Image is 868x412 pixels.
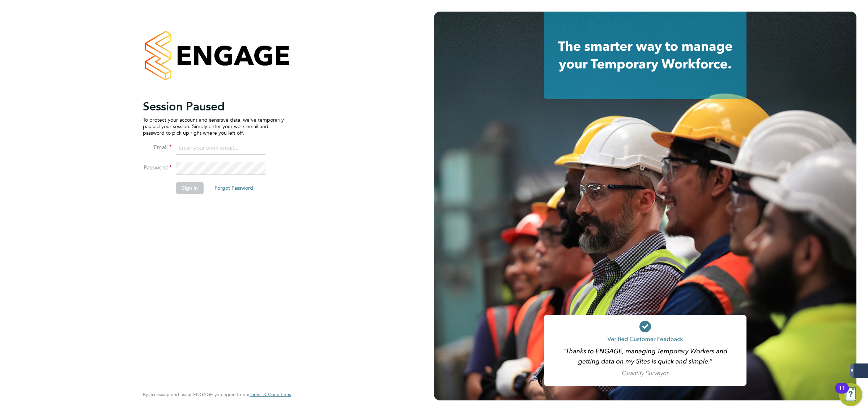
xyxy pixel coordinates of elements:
div: 11 [839,388,845,398]
input: Enter your work email... [176,142,265,155]
button: Open Resource Center, 11 new notifications [839,383,862,406]
keeper-lock: Open Keeper Popup [254,144,263,153]
button: Forgot Password [209,182,259,194]
label: Email [143,144,172,151]
p: To protect your account and sensitive data, we've temporarily paused your session. Simply enter y... [143,117,284,136]
h2: Session Paused [143,99,284,114]
a: Terms & Conditions [250,392,291,398]
label: Password [143,164,172,172]
span: By accessing and using ENGAGE you agree to our [143,391,291,398]
button: Sign In [176,182,204,194]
